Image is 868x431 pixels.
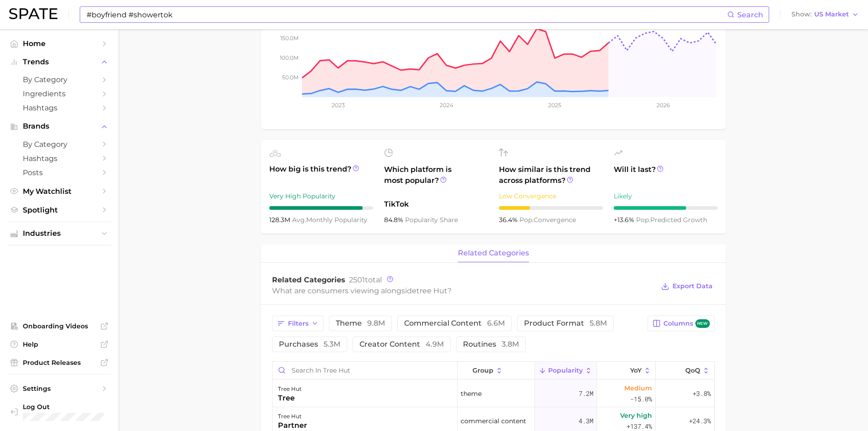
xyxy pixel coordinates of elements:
[272,285,655,297] div: What are consumers viewing alongside ?
[647,316,714,331] button: Columnsnew
[384,164,488,194] span: Which platform is most popular?
[23,229,96,238] span: Industries
[656,362,714,379] button: QoQ
[7,382,111,395] a: Settings
[597,362,656,379] button: YoY
[659,280,714,293] button: Export Data
[278,420,307,431] div: partner
[7,36,111,51] a: Home
[23,206,96,214] span: Spotlight
[23,154,96,163] span: Hashtags
[7,137,111,151] a: by Category
[324,340,340,348] span: 5.3m
[23,75,96,84] span: by Category
[663,319,709,328] span: Columns
[23,340,96,348] span: Help
[331,102,344,109] tspan: 2023
[439,102,453,109] tspan: 2024
[384,199,488,210] span: TikTok
[23,187,96,196] span: My Watchlist
[487,319,505,327] span: 6.6m
[367,319,385,327] span: 9.8m
[278,393,302,404] div: tree
[7,166,111,180] a: Posts
[499,206,603,210] div: 3 / 10
[7,73,111,87] a: by Category
[292,216,306,224] abbr: average
[695,319,710,328] span: new
[614,216,636,224] span: +13.6%
[473,367,493,374] span: group
[23,89,96,98] span: Ingredients
[7,319,111,333] a: Onboarding Videos
[7,203,111,217] a: Spotlight
[269,216,292,224] span: 128.3m
[269,191,373,202] div: Very High Popularity
[23,168,96,177] span: Posts
[499,216,519,224] span: 36.4%
[689,415,711,426] span: +24.3%
[23,358,96,367] span: Product Releases
[579,388,593,399] span: 7.2m
[384,216,405,224] span: 84.8%
[499,191,603,202] div: Low Convergence
[7,101,111,115] a: Hashtags
[23,403,119,411] span: Log Out
[23,140,96,149] span: by Category
[278,411,307,422] div: tree hut
[9,8,57,19] img: SPATE
[535,362,597,379] button: Popularity
[524,320,607,327] span: product format
[86,7,727,22] input: Search here for a brand, industry, or ingredient
[548,367,583,374] span: Popularity
[23,322,96,330] span: Onboarding Videos
[426,340,444,348] span: 4.9m
[461,388,482,399] span: theme
[405,216,458,224] span: popularity share
[614,206,718,210] div: 7 / 10
[7,151,111,166] a: Hashtags
[624,383,652,394] span: Medium
[272,380,714,407] button: tree huttreetheme7.2mMedium-15.0%+3.8%
[23,39,96,48] span: Home
[23,104,96,112] span: Hashtags
[458,249,529,257] span: related categories
[630,394,652,405] span: -15.0%
[636,216,650,224] abbr: popularity index
[519,216,576,224] span: convergence
[269,164,373,186] span: How big is this trend?
[7,338,111,351] a: Help
[23,384,96,393] span: Settings
[548,102,561,109] tspan: 2025
[693,388,711,399] span: +3.8%
[269,206,373,210] div: 9 / 10
[7,184,111,198] a: My Watchlist
[416,286,447,295] span: tree hut
[288,320,308,327] span: Filters
[7,227,111,240] button: Industries
[673,282,713,290] span: Export Data
[292,216,367,224] span: monthly popularity
[279,341,340,348] span: purchases
[685,367,700,374] span: QoQ
[7,356,111,369] a: Product Releases
[791,12,812,17] span: Show
[7,119,111,133] button: Brands
[636,216,707,224] span: predicted growth
[457,362,535,379] button: group
[272,362,457,379] input: Search in tree hut
[463,341,519,348] span: routines
[272,275,345,284] span: Related Categories
[278,384,302,395] div: tree hut
[360,341,444,348] span: creator content
[737,10,763,19] span: Search
[590,319,607,327] span: 5.8m
[630,367,642,374] span: YoY
[7,400,111,424] a: Log out. Currently logged in with e-mail christine.kappner@mane.com.
[519,216,534,224] abbr: popularity index
[336,320,385,327] span: theme
[23,122,96,130] span: Brands
[502,340,519,348] span: 3.8m
[620,410,652,421] span: Very high
[499,164,603,186] span: How similar is this trend across platforms?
